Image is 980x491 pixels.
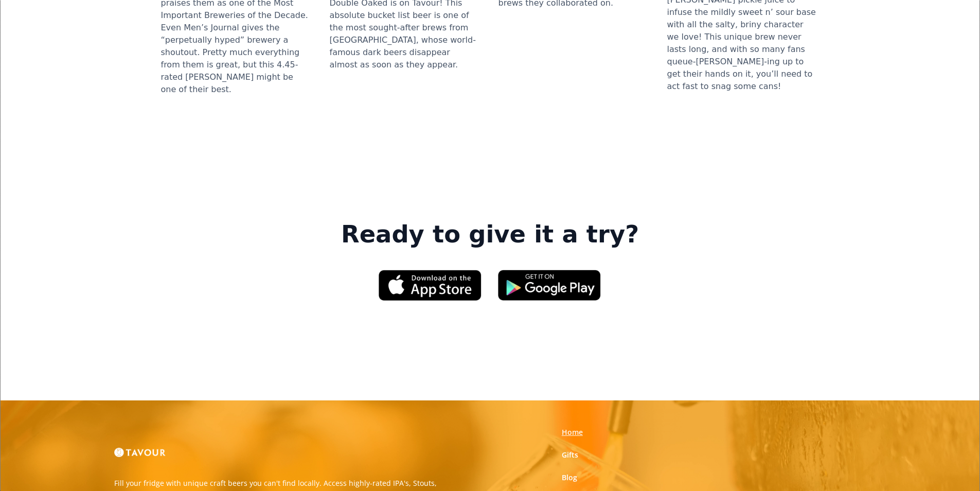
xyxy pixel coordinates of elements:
a: Gifts [562,450,578,460]
strong: Ready to give it a try? [341,220,639,249]
a: Blog [562,472,577,483]
a: Home [562,427,583,437]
